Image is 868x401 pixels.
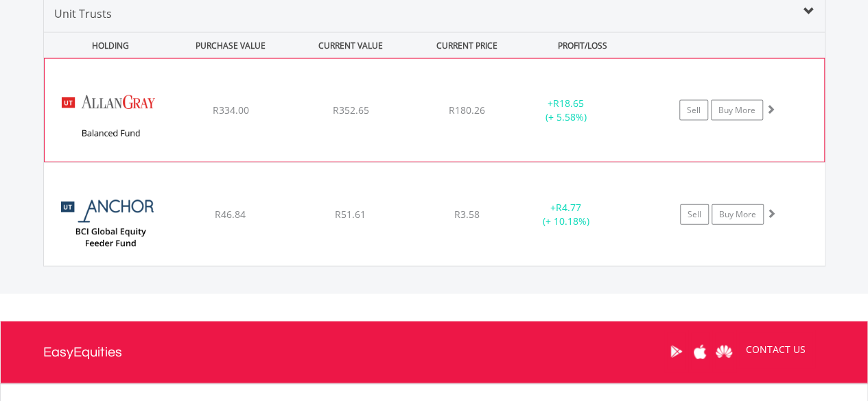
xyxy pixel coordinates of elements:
[332,104,368,117] span: R352.65
[54,6,112,21] span: Unit Trusts
[172,33,290,58] div: PURCHASE VALUE
[45,33,169,58] div: HOLDING
[292,33,410,58] div: CURRENT VALUE
[712,330,736,373] a: Huawei
[215,208,246,221] span: R46.84
[711,100,763,121] a: Buy More
[51,180,169,263] img: UT.ZA.ABGEFF.png
[212,104,248,117] span: R334.00
[680,204,709,225] a: Sell
[679,100,708,121] a: Sell
[449,104,485,117] span: R180.26
[553,97,584,110] span: R18.65
[515,201,618,228] div: + (+ 10.18%)
[712,204,764,225] a: Buy More
[688,330,712,373] a: Apple
[335,208,366,221] span: R51.61
[412,33,521,58] div: CURRENT PRICE
[524,33,642,58] div: PROFIT/LOSS
[43,321,122,383] a: EasyEquities
[514,97,617,124] div: + (+ 5.58%)
[736,330,815,369] a: CONTACT US
[51,76,169,158] img: UT.ZA.AGBC.png
[556,201,581,214] span: R4.77
[664,330,688,373] a: Google Play
[454,208,480,221] span: R3.58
